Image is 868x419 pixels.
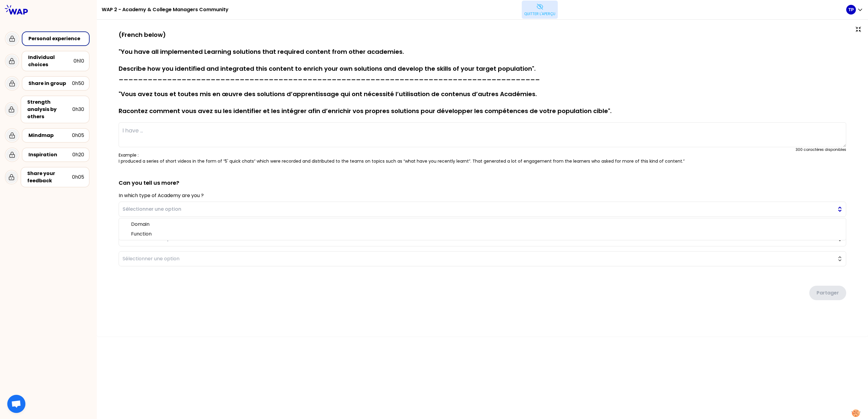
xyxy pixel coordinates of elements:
[848,7,854,13] p: TP
[72,106,84,113] div: 0h30
[131,230,841,238] span: Function
[796,147,846,152] div: 300 caractères disponibles
[119,251,846,266] button: Sélectionner une option
[522,1,558,19] button: Quitter l'aperçu
[72,132,84,139] div: 0h05
[28,80,72,87] div: Share in group
[72,174,84,181] div: 0h05
[28,151,72,158] div: Inspiration
[74,57,84,65] div: 0h10
[72,80,84,87] div: 0h50
[123,255,834,262] span: Sélectionner une option
[809,286,846,300] button: Partager
[119,192,204,199] label: In which type of Academy are you ?
[131,221,841,228] span: Domain
[119,152,846,164] p: Example : I produced a series of short videos in the form of “5' quick chats” which were recorded...
[119,31,846,115] p: (French below) "You have all implemented Learning solutions that required content from other acad...
[846,5,863,15] button: TP
[27,170,72,184] div: Share your feedback
[524,11,555,16] p: Quitter l'aperçu
[119,218,846,240] ul: Sélectionner une option
[123,206,834,213] span: Sélectionner une option
[119,169,846,187] h2: Can you tell us more?
[72,151,84,158] div: 0h20
[28,35,84,42] div: Personal experience
[27,99,72,120] div: Strength analysis by others
[28,54,74,68] div: Individual choices
[7,395,25,413] div: Ouvrir le chat
[28,132,72,139] div: Mindmap
[119,202,846,217] button: Sélectionner une option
